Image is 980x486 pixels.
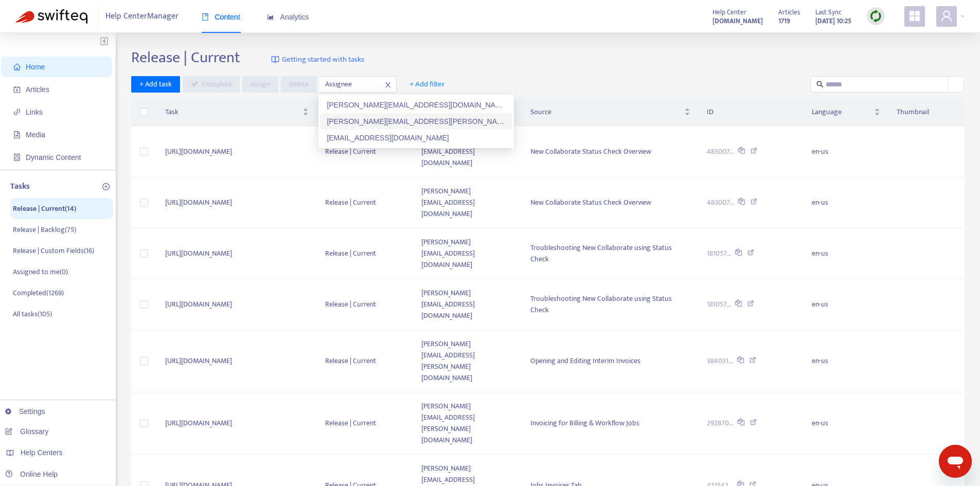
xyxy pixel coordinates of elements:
span: appstore [908,10,921,22]
th: Task [157,98,317,127]
strong: 1719 [778,15,790,27]
a: Getting started with tasks [271,48,364,71]
span: New Collaborate Status Check Overview [530,196,651,208]
p: Release | Current ( 14 ) [13,203,76,214]
span: 483007... [707,146,734,157]
th: List [317,98,413,127]
span: Troubleshooting New Collaborate using Status Check [530,293,672,316]
p: Release | Custom Fields ( 16 ) [13,245,94,256]
td: [URL][DOMAIN_NAME] [157,228,317,279]
span: 384031... [707,355,733,367]
td: Release | Current [317,177,413,228]
td: Release | Current [317,392,413,455]
span: Opening and Editing Interim Invoices [530,355,640,367]
span: close [384,81,391,88]
span: Analytics [267,13,309,21]
td: en-us [804,228,888,279]
span: + Add task [139,79,172,90]
th: Language [804,98,888,127]
span: area-chart [267,13,274,21]
span: account-book [13,86,21,93]
td: [PERSON_NAME][EMAIL_ADDRESS][DOMAIN_NAME] [413,177,522,228]
span: 181057... [707,299,731,310]
span: Dynamic Content [26,153,81,161]
td: [URL][DOMAIN_NAME] [157,392,317,455]
span: Links [26,108,43,116]
td: en-us [804,392,888,455]
span: Last Sync [815,7,842,18]
p: Completed ( 1269 ) [13,287,64,298]
a: [DOMAIN_NAME] [712,15,763,27]
img: Swifteq [15,9,87,24]
span: + Add filter [409,78,445,91]
div: [PERSON_NAME][EMAIL_ADDRESS][DOMAIN_NAME] [327,99,506,111]
td: en-us [804,127,888,177]
strong: [DATE] 10:25 [815,15,851,27]
td: Release | Current [317,127,413,177]
img: sync.dc5367851b00ba804db3.png [869,10,882,23]
td: en-us [804,177,888,228]
td: en-us [804,330,888,392]
td: [URL][DOMAIN_NAME] [157,177,317,228]
button: Assign [242,76,278,93]
th: Source [522,98,699,127]
button: + Add filter [402,76,453,93]
span: Invoicing for Billing & Workflow Jobs [530,417,639,429]
button: + Add task [131,76,180,93]
span: plus-circle [102,183,110,190]
a: Glossary [5,427,48,436]
a: Online Help [5,470,58,478]
td: [PERSON_NAME][EMAIL_ADDRESS][PERSON_NAME][DOMAIN_NAME] [413,330,522,392]
span: 483007... [707,197,734,208]
img: image-link [271,56,279,64]
p: All tasks ( 105 ) [13,309,52,319]
span: New Collaborate Status Check Overview [530,146,651,157]
span: Help Centers [21,448,63,457]
div: [PERSON_NAME][EMAIL_ADDRESS][PERSON_NAME][DOMAIN_NAME] [327,116,506,127]
div: [EMAIL_ADDRESS][DOMAIN_NAME] [327,132,506,143]
span: link [13,109,21,116]
td: Release | Current [317,228,413,279]
span: container [13,154,21,161]
td: [URL][DOMAIN_NAME] [157,279,317,330]
td: Release | Current [317,330,413,392]
a: Settings [5,407,45,416]
p: Tasks [10,181,30,193]
th: Thumbnail [888,98,965,127]
td: [PERSON_NAME][EMAIL_ADDRESS][DOMAIN_NAME] [413,279,522,330]
strong: [DOMAIN_NAME] [712,15,763,27]
span: Articles [26,85,49,94]
td: en-us [804,279,888,330]
span: Articles [778,7,800,18]
td: [URL][DOMAIN_NAME] [157,330,317,392]
span: Task [165,106,301,118]
h2: Release | Current [131,48,240,67]
span: Language [812,106,872,118]
span: Home [26,63,45,71]
span: user [940,10,953,22]
td: [PERSON_NAME][EMAIL_ADDRESS][DOMAIN_NAME] [413,228,522,279]
span: Help Center [712,7,746,18]
span: home [13,63,21,70]
td: [URL][DOMAIN_NAME] [157,127,317,177]
button: Complete [183,76,240,93]
th: ID [699,98,804,127]
span: Troubleshooting New Collaborate using Status Check [530,242,672,265]
span: Content [202,13,240,21]
p: Assigned to me ( 0 ) [13,266,68,277]
button: Delete [281,76,317,93]
span: 292870... [707,418,734,429]
td: Release | Current [317,279,413,330]
span: Getting started with tasks [282,54,364,66]
iframe: Button to launch messaging window [939,445,972,478]
span: Source [530,106,682,118]
span: search [816,81,824,88]
td: [PERSON_NAME][EMAIL_ADDRESS][DOMAIN_NAME] [413,127,522,177]
span: Media [26,131,45,139]
td: [PERSON_NAME][EMAIL_ADDRESS][PERSON_NAME][DOMAIN_NAME] [413,392,522,455]
span: Help Center Manager [105,7,179,26]
p: Release | Backlog ( 75 ) [13,224,76,235]
span: 181057... [707,248,731,259]
span: file-image [13,131,21,138]
span: book [202,13,209,21]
